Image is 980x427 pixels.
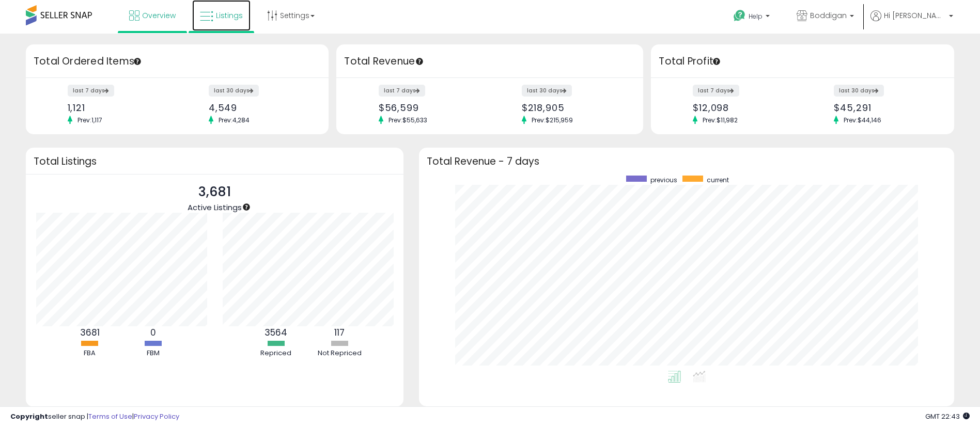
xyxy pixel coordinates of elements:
[712,57,721,66] div: Tooltip anchor
[59,349,121,358] div: FBA
[134,412,179,421] a: Privacy Policy
[810,10,847,21] span: Boddigan
[838,116,886,124] span: Prev: $44,146
[88,412,132,421] a: Terms of Use
[379,85,425,97] label: last 7 days
[834,85,884,97] label: last 30 days
[308,349,370,358] div: Not Repriced
[188,182,242,202] p: 3,681
[80,326,100,339] b: 3681
[188,202,242,213] span: Active Listings
[707,176,729,184] span: current
[245,349,307,358] div: Repriced
[379,102,483,113] div: $56,599
[884,10,946,21] span: Hi [PERSON_NAME]
[415,57,424,66] div: Tooltip anchor
[522,85,572,97] label: last 30 days
[522,102,626,113] div: $218,905
[209,102,311,113] div: 4,549
[34,54,321,69] h3: Total Ordered Items
[133,57,142,66] div: Tooltip anchor
[693,102,795,113] div: $12,098
[213,116,255,124] span: Prev: 4,284
[242,202,251,212] div: Tooltip anchor
[834,102,936,113] div: $45,291
[427,157,946,165] h3: Total Revenue - 7 days
[142,10,176,21] span: Overview
[216,10,243,21] span: Listings
[659,54,946,69] h3: Total Profit
[925,412,970,421] span: 2025-08-14 22:43 GMT
[209,85,259,97] label: last 30 days
[10,412,179,422] div: seller snap | |
[72,116,107,124] span: Prev: 1,117
[334,326,345,339] b: 117
[526,116,578,124] span: Prev: $215,959
[725,2,780,34] a: Help
[10,412,48,421] strong: Copyright
[697,116,743,124] span: Prev: $11,982
[693,85,739,97] label: last 7 days
[265,326,287,339] b: 3564
[383,116,432,124] span: Prev: $55,633
[68,102,170,113] div: 1,121
[749,12,763,21] span: Help
[150,326,156,339] b: 0
[68,85,114,97] label: last 7 days
[34,157,396,165] h3: Total Listings
[733,9,746,22] i: Get Help
[650,176,677,184] span: previous
[344,54,635,69] h3: Total Revenue
[122,349,184,358] div: FBM
[870,10,953,34] a: Hi [PERSON_NAME]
